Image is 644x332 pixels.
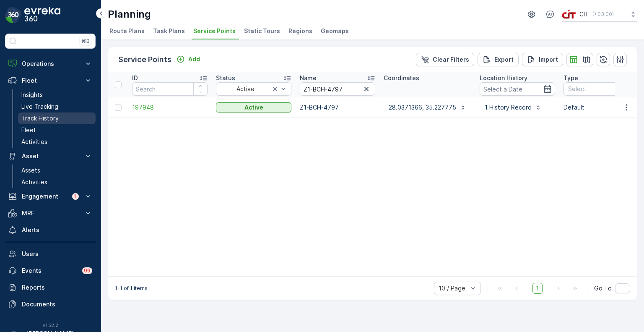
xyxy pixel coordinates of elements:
[22,76,79,85] p: Fleet
[21,114,59,123] p: Track History
[494,55,514,64] p: Export
[18,165,96,176] a: Assets
[216,74,235,82] p: Status
[22,209,79,217] p: MRF
[563,103,639,112] p: Default
[18,124,96,136] a: Fleet
[115,285,148,292] p: 1-1 of 1 items
[74,193,77,200] p: 1
[563,74,578,82] p: Type
[18,101,96,112] a: Live Tracking
[173,54,203,64] button: Add
[579,10,589,18] p: CIT
[22,226,92,234] p: Alerts
[21,91,43,99] p: Insights
[188,55,200,63] p: Add
[18,176,96,188] a: Activities
[300,82,375,96] input: Search
[109,27,145,35] span: Route Plans
[5,72,96,89] button: Fleet
[153,27,185,35] span: Task Plans
[592,11,614,18] p: ( +03:00 )
[433,55,469,64] p: Clear Filters
[532,283,543,294] span: 1
[5,246,96,262] a: Users
[562,10,576,19] img: cit-logo_pOk6rL0.png
[22,60,79,68] p: Operations
[22,267,77,275] p: Events
[5,296,96,313] a: Documents
[5,222,96,238] a: Alerts
[21,178,47,186] p: Activities
[81,38,90,44] p: ⌘B
[244,27,280,35] span: Static Tours
[22,152,79,160] p: Asset
[21,102,58,111] p: Live Tracking
[478,53,519,66] button: Export
[132,103,208,112] a: 197948
[321,27,349,35] span: Geomaps
[18,89,96,101] a: Insights
[522,53,563,66] button: Import
[5,323,96,328] span: v 1.52.2
[18,112,96,124] a: Track History
[539,55,558,64] p: Import
[568,85,626,93] p: Select
[244,103,263,112] p: Active
[18,136,96,148] a: Activities
[118,54,171,65] p: Service Points
[22,283,92,292] p: Reports
[84,267,91,274] p: 99
[132,74,138,82] p: ID
[21,138,47,146] p: Activities
[5,188,96,205] button: Engagement1
[115,104,122,111] div: Toggle Row Selected
[300,74,317,82] p: Name
[5,7,22,24] img: logo
[384,101,471,114] button: 28.0371366, 35.227775
[193,27,236,35] span: Service Points
[562,7,637,22] button: CIT(+03:00)
[480,82,555,96] input: Select a Date
[416,53,474,66] button: Clear Filters
[24,7,60,24] img: logo_dark-DEwI_e13.png
[22,300,92,308] p: Documents
[5,148,96,165] button: Asset
[21,126,36,134] p: Fleet
[5,55,96,72] button: Operations
[288,27,312,35] span: Regions
[216,102,291,112] button: Active
[5,279,96,296] a: Reports
[389,103,456,112] p: 28.0371366, 35.227775
[300,103,375,112] p: Z1-BCH-4797
[384,74,419,82] p: Coordinates
[21,166,40,175] p: Assets
[485,103,532,112] p: 1 History Record
[108,8,151,21] p: Planning
[132,82,208,96] input: Search
[22,250,92,258] p: Users
[480,74,527,82] p: Location History
[480,101,547,114] button: 1 History Record
[5,262,96,279] a: Events99
[22,192,67,201] p: Engagement
[5,205,96,222] button: MRF
[594,284,612,293] span: Go To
